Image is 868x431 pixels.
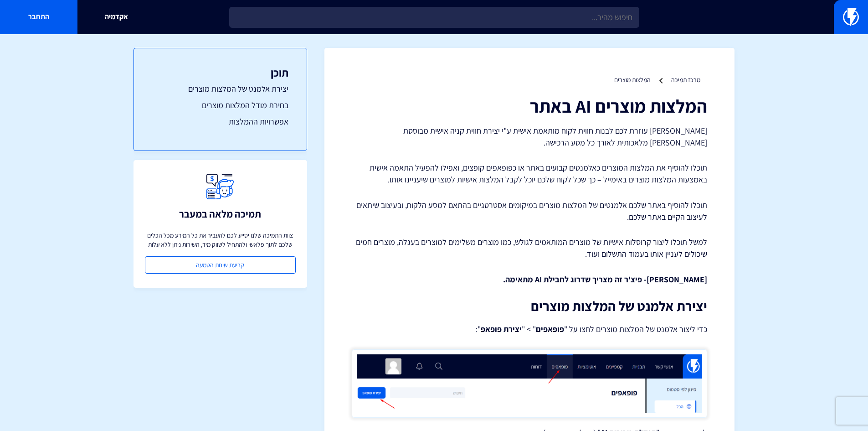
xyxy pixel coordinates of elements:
h3: תוכן [152,67,288,78]
strong: פופאפים [536,324,564,334]
a: יצירת אלמנט של המלצות מוצרים [152,83,288,95]
strong: [PERSON_NAME]- פיצ'ר זה מצריך שדרוג לחבילת AI מתאימה. [503,274,707,285]
a: המלצות מוצרים [614,76,651,84]
h2: יצירת אלמנט של המלצות מוצרים [352,299,707,314]
a: אפשרויות ההמלצות [152,116,288,128]
p: תוכלו להוסיף את המלצות המוצרים כאלמנטים קבועים באתר או כפופאפים קופצים, ואפילו להפעיל התאמה אישית... [352,162,707,185]
p: כדי ליצור אלמנט של המלצות מוצרים לחצו על " " > " ": [352,323,707,336]
strong: יצירת פופאפ [481,324,522,334]
a: בחירת מודל המלצות מוצרים [152,99,288,111]
p: צוות התמיכה שלנו יסייע לכם להעביר את כל המידע מכל הכלים שלכם לתוך פלאשי ולהתחיל לשווק מיד, השירות... [145,231,296,249]
a: קביעת שיחת הטמעה [145,256,296,274]
p: [PERSON_NAME] עוזרת לכם לבנות חווית לקוח מותאמת אישית ע"י יצירת חווית קניה אישית מבוססת [PERSON_N... [352,125,707,148]
input: חיפוש מהיר... [229,7,639,28]
h1: המלצות מוצרים AI באתר [352,96,707,116]
p: למשל תוכלו ליצור קרוסלות אישיות של מוצרים המותאמים לגולש, כמו מוצרים משלימים למוצרים בעגלה, מוצרי... [352,236,707,260]
h3: תמיכה מלאה במעבר [179,208,261,219]
p: תוכלו להוסיף באתר שלכם אלמנטים של המלצות מוצרים במיקומים אסטרטגיים בהתאם למסע הלקוח, ובעיצוב שיתא... [352,199,707,223]
a: מרכז תמיכה [671,76,700,84]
